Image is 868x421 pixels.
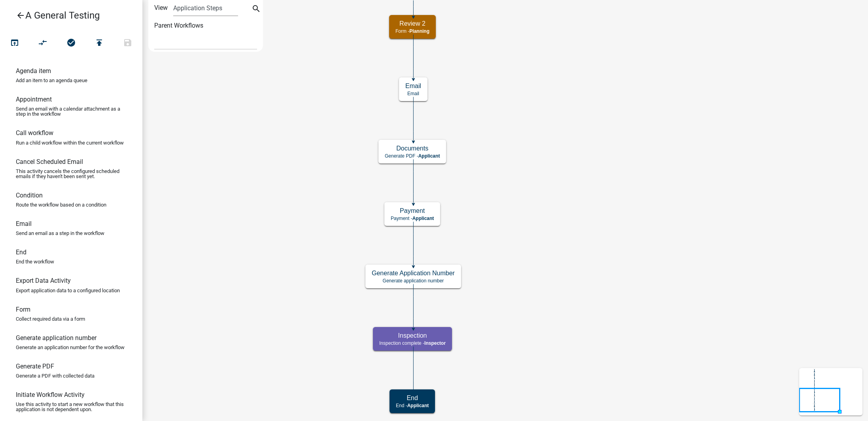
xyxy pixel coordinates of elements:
[250,3,263,16] button: search
[16,106,127,117] p: Send an email with a calendar attachment as a step in the workflow
[385,153,440,159] p: Generate PDF -
[16,202,106,207] p: Route the workflow based on a condition
[409,28,429,34] span: Planning
[95,38,104,49] i: publish
[16,373,95,378] p: Generate a PDF with collected data
[38,38,48,49] i: compare_arrows
[16,11,25,22] i: arrow_back
[396,403,429,408] p: End -
[407,403,429,408] span: Applicant
[391,216,434,221] p: Payment -
[16,96,52,103] h6: Appointment
[16,158,83,165] h6: Cancel Scheduled Email
[379,332,446,339] h5: Inspection
[16,169,127,179] p: This activity cancels the configured scheduled emails if they haven't been sent yet.
[16,277,71,284] h6: Export Data Activity
[372,278,455,284] p: Generate application number
[385,145,440,152] h5: Documents
[16,220,32,227] h6: Email
[113,35,142,52] button: Save
[412,216,434,221] span: Applicant
[16,334,96,342] h6: Generate application number
[16,78,87,83] p: Add an item to an agenda queue
[154,18,203,34] label: Parent Workflows
[16,288,120,293] p: Export application data to a configured location
[16,192,43,199] h6: Condition
[418,153,440,159] span: Applicant
[85,35,113,52] button: Publish
[372,269,455,277] h5: Generate Application Number
[28,35,57,52] button: Auto Layout
[66,38,76,49] i: check_circle
[16,129,53,137] h6: Call workflow
[16,363,54,370] h6: Generate PDF
[16,248,26,256] h6: End
[16,402,127,412] p: Use this activity to start a new workflow that this application is not dependent upon.
[10,38,19,49] i: open_in_browser
[391,207,434,214] h5: Payment
[16,231,104,236] p: Send an email as a step in the workflow
[16,345,125,350] p: Generate an application number for the workflow
[405,82,421,90] h5: Email
[16,67,51,75] h6: Agenda item
[6,6,130,24] a: A General Testing
[405,91,421,96] p: Email
[0,35,29,52] button: Test Workflow
[123,38,132,49] i: save
[395,20,429,27] h5: Review 2
[16,316,85,321] p: Collect required data via a form
[252,4,261,15] i: search
[379,340,446,346] p: Inspection complete -
[396,394,429,402] h5: End
[0,35,142,54] div: Workflow actions
[16,140,124,145] p: Run a child workflow within the current workflow
[16,306,30,313] h6: Form
[16,259,54,264] p: End the workflow
[16,391,85,398] h6: Initiate Workflow Activity
[57,35,85,52] button: No problems
[424,340,446,346] span: Inspector
[395,28,429,34] p: Form -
